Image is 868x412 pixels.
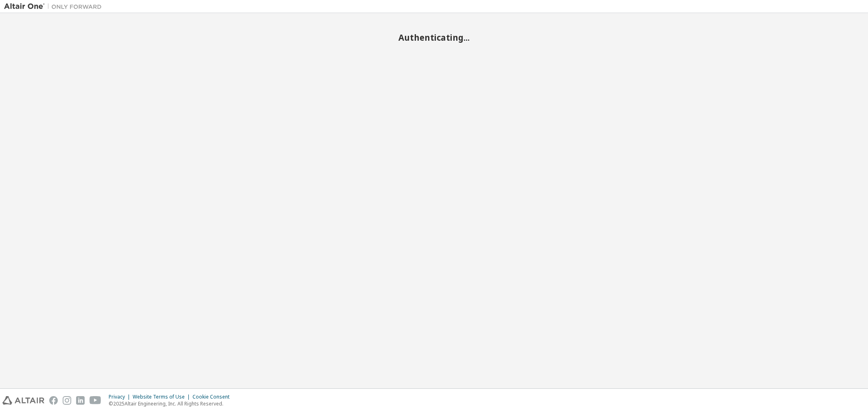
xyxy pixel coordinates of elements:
h2: Authenticating... [4,32,864,43]
div: Privacy [109,394,133,400]
div: Cookie Consent [192,394,234,400]
img: youtube.svg [90,396,101,405]
img: linkedin.svg [76,396,85,405]
img: facebook.svg [49,396,58,405]
img: instagram.svg [63,396,71,405]
img: altair_logo.svg [2,396,44,405]
p: © 2025 Altair Engineering, Inc. All Rights Reserved. [109,400,234,407]
div: Website Terms of Use [133,394,192,400]
img: Altair One [4,2,106,11]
